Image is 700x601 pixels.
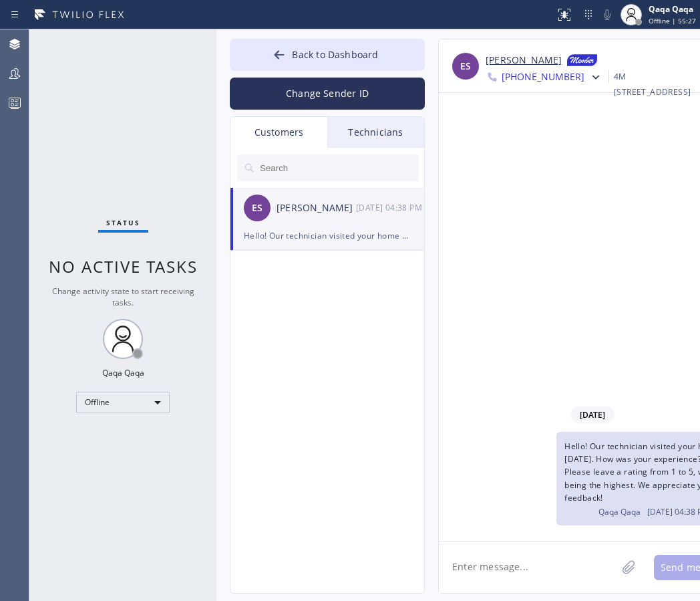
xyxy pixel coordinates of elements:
span: No active tasks [49,255,198,277]
span: Back to Dashboard [292,48,378,61]
span: [PHONE_NUMBER] [502,70,584,86]
div: [PERSON_NAME] [277,201,356,216]
div: Hello! Our technician visited your home [DATE]. How was your experience? Please leave a rating fr... [244,228,411,243]
div: Qaqa Qaqa [102,367,144,378]
div: 09/11/2025 9:38 AM [356,200,425,215]
button: Mute [598,5,617,24]
button: Change Sender ID [230,78,425,110]
span: [DATE] [570,406,615,423]
span: Offline | 55:27 [649,16,696,25]
span: ES [252,201,262,216]
div: Customers [230,117,327,148]
span: Change activity state to start receiving tasks. [52,285,194,308]
span: Qaqa Qaqa [598,506,641,517]
span: Status [106,218,140,227]
span: ES [460,59,471,74]
div: Qaqa Qaqa [649,3,696,15]
div: Offline [76,392,170,413]
a: [PERSON_NAME] [486,53,562,69]
button: Back to Dashboard [230,39,425,71]
div: Technicians [327,117,424,148]
input: Search [258,154,419,181]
